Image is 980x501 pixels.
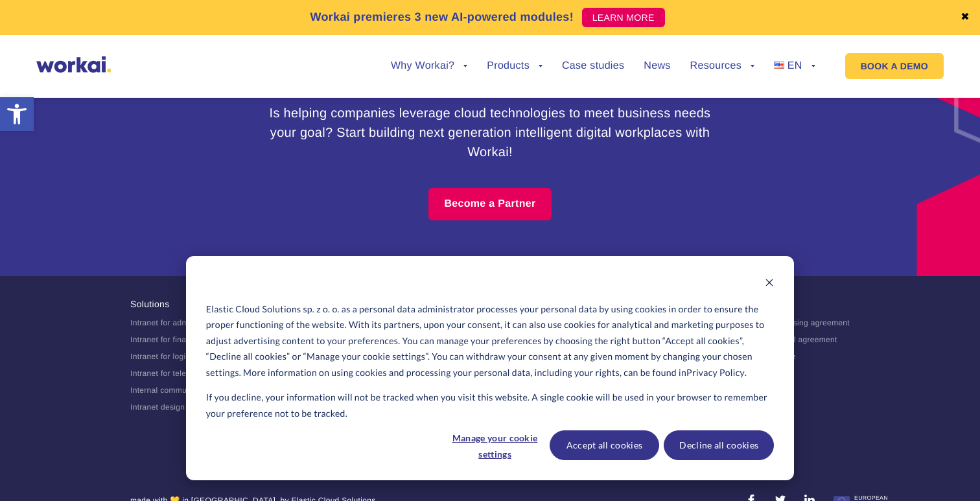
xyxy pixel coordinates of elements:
[686,365,745,381] a: Privacy Policy
[186,256,794,480] div: Cookie banner
[445,430,545,460] button: Manage your cookie settings
[206,390,774,421] p: If you decline, your information will not be tracked when you visit this website. A single cookie...
[550,430,660,460] button: Accept all cookies
[206,301,774,381] p: Elastic Cloud Solutions sp. z o. o. as a personal data administrator processes your personal data...
[845,53,944,79] a: BOOK A DEMO
[749,335,837,344] a: Service level agreement
[961,12,970,23] a: ✖
[690,61,754,71] a: Resources
[130,402,185,412] a: Intranet design
[582,8,665,27] a: LEARN MORE
[562,61,624,71] a: Case studies
[487,61,542,71] a: Products
[765,276,774,292] button: Dismiss cookie banner
[664,430,774,460] button: Decline all cookies
[130,318,224,327] a: Intranet for administration
[749,318,850,327] a: Data processing agreement
[130,386,219,395] a: Internal communications
[310,8,574,26] p: Workai premieres 3 new AI-powered modules!
[644,61,670,71] a: News
[130,335,199,344] a: Intranet for finance
[263,104,717,162] h3: Is helping companies leverage cloud technologies to meet business needs your goal? Start building...
[130,299,169,309] a: Solutions
[787,60,802,71] span: EN
[428,188,551,220] a: Become a Partner
[130,352,202,361] a: Intranet for logistics
[391,61,467,71] a: Why Workai?
[130,369,241,378] a: Intranet for telecommunication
